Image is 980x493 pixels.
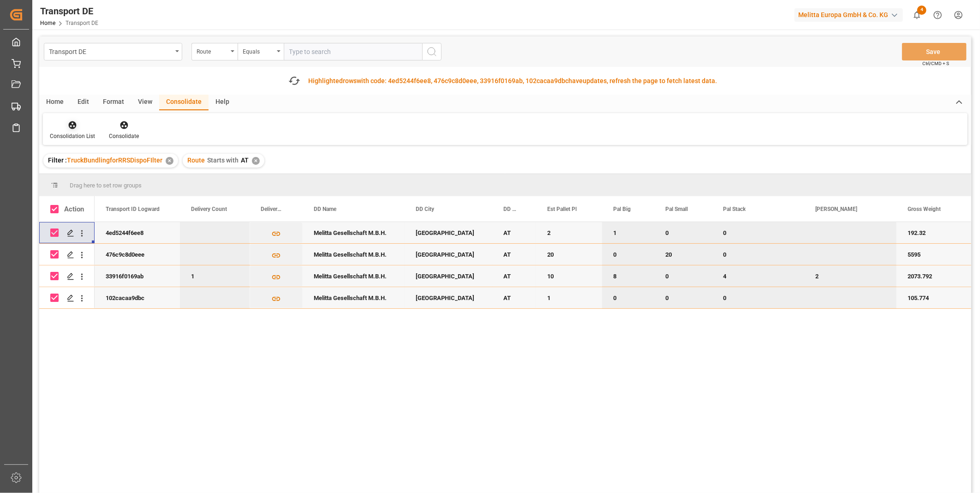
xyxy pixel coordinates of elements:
div: Action [64,205,84,213]
span: Ctrl/CMD + S [922,60,949,67]
div: Consolidate [109,132,139,140]
button: open menu [191,43,238,60]
div: 4ed5244f6ee8 [95,222,180,243]
span: Pal Stack [723,206,746,212]
span: [PERSON_NAME] [815,206,857,212]
div: Melitta Gesellschaft M.B.H. [303,265,405,287]
div: 0 [654,222,712,243]
div: AT [492,287,536,308]
div: 0 [712,222,804,243]
div: 2 [804,265,896,287]
span: Drag here to set row groups [70,182,142,189]
div: 0 [712,287,804,308]
div: ✕ [252,157,260,165]
div: 4 [712,265,804,287]
div: Melitta Gesellschaft M.B.H. [303,244,405,265]
div: 0 [654,265,712,287]
span: rows [343,77,357,84]
span: Delivery Count [191,206,227,212]
button: show 4 new notifications [907,5,927,25]
div: 20 [536,244,602,265]
div: 1 [180,265,250,287]
div: Equals [243,45,274,56]
div: Transport DE [49,45,172,57]
span: have [568,77,583,84]
div: 0 [602,287,654,308]
div: AT [492,222,536,243]
div: Press SPACE to deselect this row. [39,222,95,244]
div: 1 [602,222,654,243]
span: 4 [917,6,926,15]
div: Home [39,95,71,110]
div: Route [197,45,228,56]
div: [GEOGRAPHIC_DATA] [405,265,492,287]
span: Pal Small [665,206,688,212]
div: [GEOGRAPHIC_DATA] [405,287,492,308]
button: Save [902,43,967,60]
span: Transport ID Logward [106,206,160,212]
div: 33916f0169ab [95,265,180,287]
div: Press SPACE to deselect this row. [39,244,95,265]
span: Est Pallet Pl [547,206,577,212]
button: Melitta Europa GmbH & Co. KG [795,6,907,24]
button: open menu [44,43,182,60]
span: TruckBundlingforRRSDispoFIlter [67,156,162,164]
span: Pal Big [613,206,631,212]
div: ✕ [166,157,173,165]
span: Starts with [207,156,239,164]
div: Melitta Gesellschaft M.B.H. [303,222,405,243]
div: 10 [536,265,602,287]
div: 476c9c8d0eee [95,244,180,265]
div: AT [492,244,536,265]
span: Route [187,156,205,164]
div: Highlighted with code: 4ed5244f6ee8, 476c9c8d0eee, 33916f0169ab, 102cacaa9dbc updates, refresh th... [308,76,717,86]
div: Edit [71,95,96,110]
span: Gross Weight [908,206,941,212]
div: 0 [654,287,712,308]
div: Format [96,95,131,110]
div: [GEOGRAPHIC_DATA] [405,244,492,265]
button: Help Center [927,5,948,25]
span: DD Name [314,206,336,212]
span: Filter : [48,156,67,164]
div: 0 [602,244,654,265]
input: Type to search [284,43,422,60]
div: Melitta Europa GmbH & Co. KG [795,8,903,22]
a: Home [40,20,55,26]
div: Consolidation List [50,132,95,140]
div: [GEOGRAPHIC_DATA] [405,222,492,243]
div: 0 [712,244,804,265]
div: View [131,95,159,110]
div: 1 [536,287,602,308]
div: Help [209,95,236,110]
span: AT [241,156,249,164]
div: 20 [654,244,712,265]
button: open menu [238,43,284,60]
div: 8 [602,265,654,287]
span: DD City [416,206,434,212]
div: Consolidate [159,95,209,110]
div: Melitta Gesellschaft M.B.H. [303,287,405,308]
div: Transport DE [40,4,98,18]
div: AT [492,265,536,287]
div: 2 [536,222,602,243]
div: Press SPACE to deselect this row. [39,265,95,287]
button: search button [422,43,442,60]
span: Delivery List [261,206,283,212]
div: Press SPACE to deselect this row. [39,287,95,309]
div: 102cacaa9dbc [95,287,180,308]
span: DD Country [503,206,517,212]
